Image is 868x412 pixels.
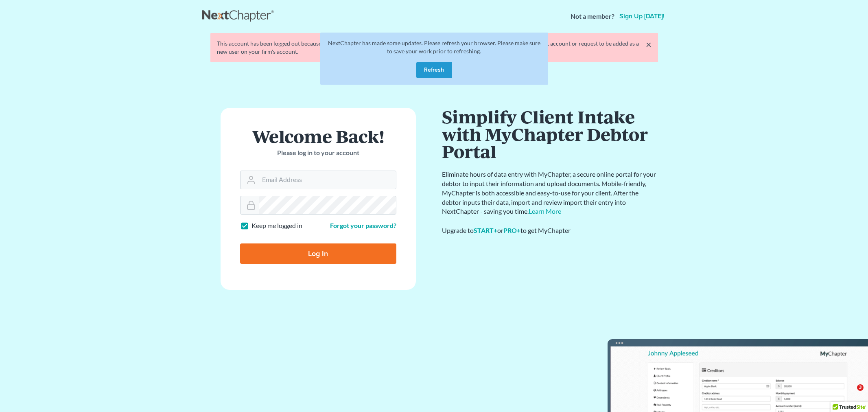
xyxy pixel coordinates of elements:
[442,170,658,216] p: Eliminate hours of data entry with MyChapter, a secure online portal for your debtor to input the...
[259,171,396,189] input: Email Address
[328,39,540,55] span: NextChapter has made some updates. Please refresh your browser. Please make sure to save your wor...
[240,148,396,158] p: Please log in to your account
[504,226,521,234] a: PRO+
[857,384,864,391] span: 3
[240,127,396,145] h1: Welcome Back!
[442,226,658,235] div: Upgrade to or to get MyChapter
[571,12,614,21] strong: Not a member?
[529,207,562,215] a: Learn More
[618,13,666,20] a: Sign up [DATE]!
[416,62,452,78] button: Refresh
[474,226,498,234] a: START+
[646,39,652,49] a: ×
[217,39,652,56] div: This account has been logged out because someone new has initiated a new session with the same lo...
[840,384,860,404] iframe: Intercom live chat
[442,108,658,160] h1: Simplify Client Intake with MyChapter Debtor Portal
